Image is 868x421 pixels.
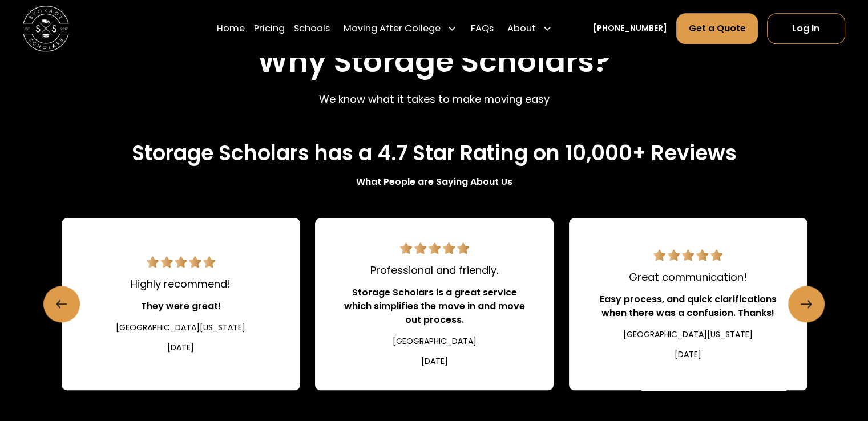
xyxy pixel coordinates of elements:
a: 5 star review.Highly recommend!They were great![GEOGRAPHIC_DATA][US_STATE][DATE] [62,218,300,390]
div: 6 / 22 [62,218,300,390]
div: Moving After College [344,22,441,35]
div: [GEOGRAPHIC_DATA][US_STATE] [116,322,245,334]
a: Next slide [788,286,825,322]
div: They were great! [141,299,221,313]
h2: Storage Scholars has a 4.7 Star Rating on 10,000+ Reviews [132,141,737,166]
a: Log In [767,13,845,44]
img: 5 star review. [400,242,469,254]
img: 5 star review. [146,256,215,268]
div: Moving After College [339,13,461,44]
a: Home [217,13,245,44]
div: Great communication! [629,269,747,285]
a: Schools [294,13,330,44]
p: We know what it takes to make moving easy [319,91,550,107]
div: [DATE] [675,349,701,361]
div: What People are Saying About Us [356,175,512,189]
h2: Why Storage Scholars? [257,44,611,80]
a: [PHONE_NUMBER] [593,23,667,35]
a: home [23,6,69,52]
div: 8 / 22 [568,218,807,390]
div: About [503,13,556,44]
a: FAQs [470,13,493,44]
div: Highly recommend! [131,276,231,292]
div: About [507,22,536,35]
a: 5 star review.Great communication!Easy process, and quick clarifications when there was a confusi... [568,218,807,390]
a: Get a Quote [676,13,757,44]
div: [DATE] [167,342,194,354]
a: 5 star review.Professional and friendly.Storage Scholars is a great service which simplifies the ... [315,218,554,390]
img: Storage Scholars main logo [23,6,69,52]
div: [GEOGRAPHIC_DATA][US_STATE] [623,329,753,341]
div: Easy process, and quick clarifications when there was a confusion. Thanks! [596,293,780,320]
div: [DATE] [421,355,448,367]
img: 5 star review. [653,249,722,261]
div: [GEOGRAPHIC_DATA] [393,335,477,347]
div: Storage Scholars is a great service which simplifies the move in and move out process. [342,286,526,327]
a: Pricing [254,13,285,44]
div: 7 / 22 [315,218,554,390]
a: Previous slide [43,286,80,322]
div: Professional and friendly. [370,262,498,278]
